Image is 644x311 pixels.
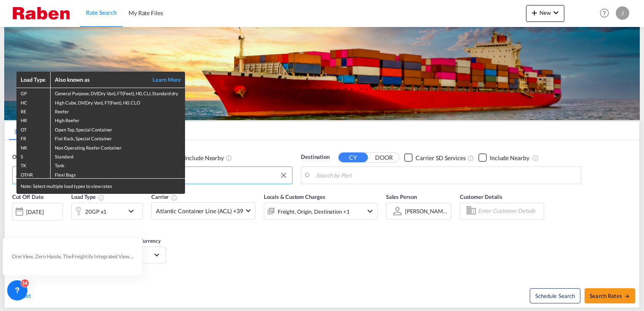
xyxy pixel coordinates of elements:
td: FR [16,133,50,142]
td: NR [16,142,50,151]
td: Standard [50,151,185,160]
td: GP [16,88,50,97]
td: TK [16,160,50,169]
td: Flexi Bags [50,169,185,179]
td: High Reefer [50,115,185,124]
td: Open Top, Special Container [50,124,185,133]
td: RE [16,106,50,115]
td: High Cube, DV(Dry Van), FT(Feet), H0, CLO [50,97,185,106]
th: Load Type [16,72,50,88]
td: S [16,151,50,160]
td: Tank [50,160,185,169]
div: Note: Select multiple load types to view rates [16,179,185,193]
td: Reefer [50,106,185,115]
td: Non Operating Reefer Container [50,142,185,151]
td: General Purpose, DV(Dry Van), FT(Feet), H0, CLI, Standard dry [50,88,185,97]
td: Flat Rack, Special Container [50,133,185,142]
a: Learn More [143,76,181,83]
td: OTHR [16,169,50,179]
div: Also known as [55,76,143,83]
td: HC [16,97,50,106]
td: HR [16,115,50,124]
td: OT [16,124,50,133]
